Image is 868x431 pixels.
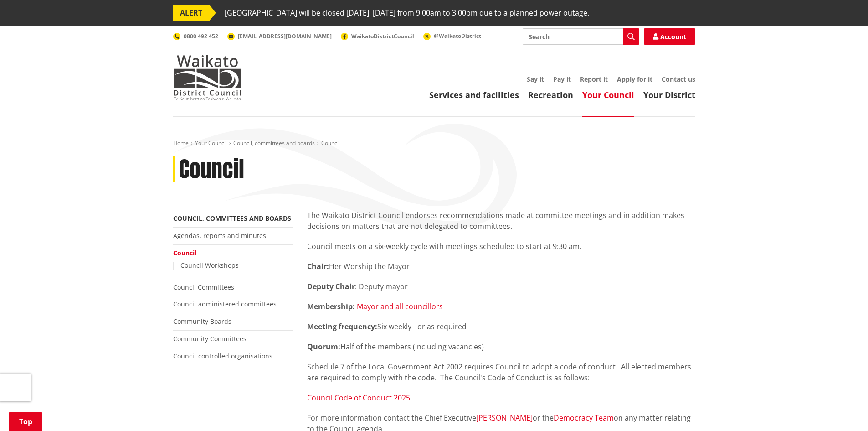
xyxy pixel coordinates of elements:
a: [EMAIL_ADDRESS][DOMAIN_NAME] [227,32,332,40]
a: Council Code of Conduct 2025 [307,393,410,403]
a: Your District [643,89,695,100]
span: [GEOGRAPHIC_DATA] will be closed [DATE], [DATE] from 9:00am to 3:00pm due to a planned power outage. [225,5,589,21]
span: Council [321,139,340,147]
h1: Council [179,156,244,183]
a: Contact us [662,75,695,83]
a: WaikatoDistrictCouncil [341,32,414,40]
span: [EMAIL_ADDRESS][DOMAIN_NAME] [238,32,332,40]
p: Her Worship the Mayor [307,261,695,272]
a: Account [644,28,695,45]
p: Half of the members (including vacancies) [307,341,695,352]
a: Agendas, reports and minutes [173,231,266,240]
a: Council [173,249,196,257]
a: Report it [580,75,608,83]
a: Council, committees and boards [173,214,291,223]
strong: Deputy Chair [307,281,355,291]
a: Apply for it [617,75,652,83]
p: Council meets on a six-weekly cycle with meetings scheduled to start at 9:30 am. [307,241,695,252]
p: : Deputy mayor [307,281,695,292]
a: 0800 492 452 [173,32,218,40]
span: @WaikatoDistrict [434,32,481,40]
a: Your Council [195,139,227,147]
strong: Chair: [307,261,329,271]
strong: Quorum: [307,342,340,352]
span: 0800 492 452 [184,32,218,40]
a: Community Committees [173,334,247,343]
a: [PERSON_NAME] [476,413,533,423]
a: Council Workshops [180,261,239,270]
a: Recreation [528,89,573,100]
a: Community Boards [173,317,231,326]
a: Council Committees [173,283,234,291]
a: Mayor and all councillors [357,301,443,312]
a: Your Council [582,89,634,100]
a: Council-administered committees [173,300,277,308]
img: Waikato District Council - Te Kaunihera aa Takiwaa o Waikato [173,55,241,100]
a: Council-controlled organisations [173,352,272,360]
a: Council, committees and boards [233,139,315,147]
p: Six weekly - or as required [307,321,695,332]
input: Search input [523,28,639,45]
a: Democracy Team [554,413,614,423]
a: Pay it [553,75,571,83]
span: ALERT [173,5,209,21]
p: Schedule 7 of the Local Government Act 2002 requires Council to adopt a code of conduct. All elec... [307,361,695,383]
strong: Meeting frequency: [307,322,377,332]
nav: breadcrumb [173,140,695,147]
a: Say it [527,75,544,83]
p: The Waikato District Council endorses recommendations made at committee meetings and in addition ... [307,210,695,232]
a: Home [173,139,189,147]
strong: Membership: [307,301,355,312]
a: Top [9,412,42,431]
a: @WaikatoDistrict [423,32,481,40]
span: WaikatoDistrictCouncil [351,32,414,40]
a: Services and facilities [429,89,519,100]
